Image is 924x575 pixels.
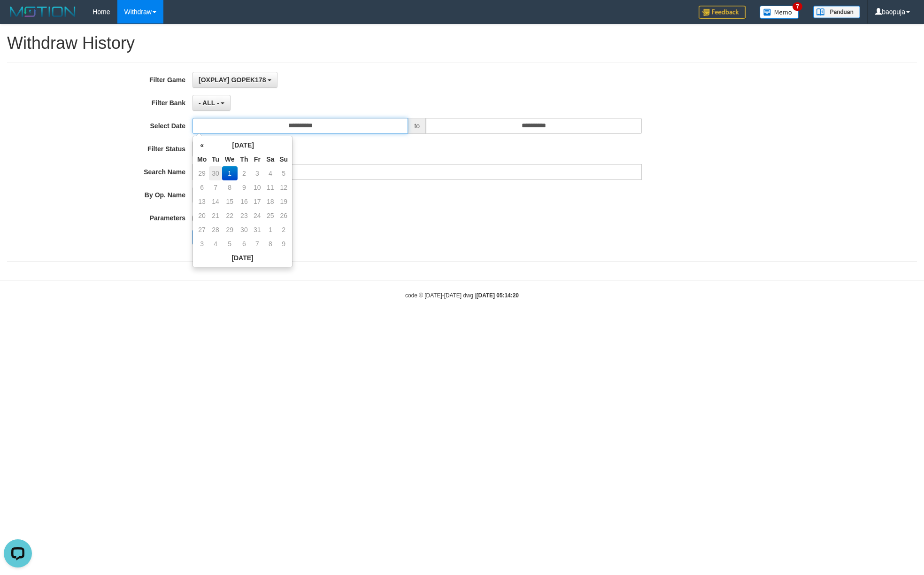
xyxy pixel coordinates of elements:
[405,292,519,299] small: code © [DATE]-[DATE] dwg |
[199,99,219,107] span: - ALL -
[209,209,222,223] td: 21
[195,223,209,237] td: 27
[263,194,277,209] td: 18
[251,194,263,209] td: 17
[222,166,238,180] td: 1
[238,237,251,251] td: 6
[195,194,209,209] td: 13
[251,223,263,237] td: 31
[222,209,238,223] td: 22
[238,152,251,166] th: Th
[263,223,277,237] td: 1
[7,5,78,19] img: MOTION_logo.png
[263,166,277,180] td: 4
[199,76,266,84] span: [OXPLAY] GOPEK178
[263,237,277,251] td: 8
[195,209,209,223] td: 20
[477,292,519,299] strong: [DATE] 05:14:20
[277,152,290,166] th: Su
[238,180,251,194] td: 9
[192,72,277,88] button: [OXPLAY] GOPEK178
[277,166,290,180] td: 5
[760,6,799,19] img: Button%20Memo.svg
[238,166,251,180] td: 2
[263,180,277,194] td: 11
[4,4,32,32] button: Open LiveChat chat widget
[793,2,802,11] span: 7
[209,152,222,166] th: Tu
[251,209,263,223] td: 24
[251,237,263,251] td: 7
[699,6,746,19] img: Feedback.jpg
[263,209,277,223] td: 25
[222,194,238,209] td: 15
[263,152,277,166] th: Sa
[222,152,238,166] th: We
[222,223,238,237] td: 29
[222,237,238,251] td: 5
[277,223,290,237] td: 2
[251,166,263,180] td: 3
[408,118,426,134] span: to
[195,237,209,251] td: 3
[192,95,231,111] button: - ALL -
[238,194,251,209] td: 16
[209,237,222,251] td: 4
[238,223,251,237] td: 30
[195,166,209,180] td: 29
[209,194,222,209] td: 14
[195,138,209,152] th: «
[813,6,860,18] img: panduan.png
[195,180,209,194] td: 6
[238,209,251,223] td: 23
[277,194,290,209] td: 19
[209,138,277,152] th: [DATE]
[277,209,290,223] td: 26
[277,180,290,194] td: 12
[7,34,917,53] h1: Withdraw History
[251,180,263,194] td: 10
[209,180,222,194] td: 7
[209,166,222,180] td: 30
[251,152,263,166] th: Fr
[195,152,209,166] th: Mo
[209,223,222,237] td: 28
[277,237,290,251] td: 9
[195,251,290,265] th: [DATE]
[222,180,238,194] td: 8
